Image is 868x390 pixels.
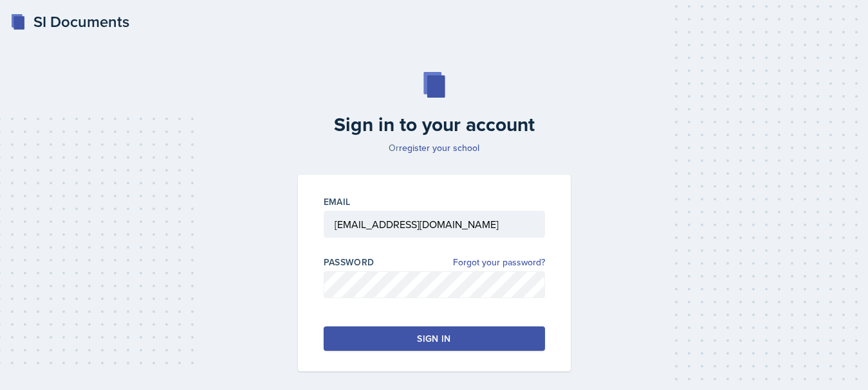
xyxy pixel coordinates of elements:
[417,332,450,345] div: Sign in
[324,326,545,351] button: Sign in
[324,256,374,269] label: Password
[324,211,545,238] input: Email
[399,141,479,154] a: register your school
[10,10,129,33] a: SI Documents
[453,256,545,269] a: Forgot your password?
[324,195,351,208] label: Email
[290,113,578,136] h2: Sign in to your account
[290,141,578,154] p: Or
